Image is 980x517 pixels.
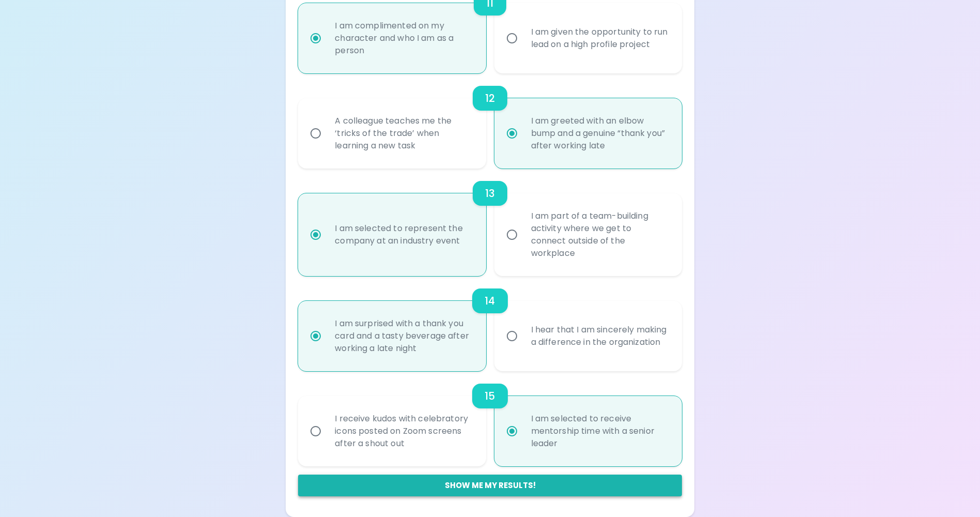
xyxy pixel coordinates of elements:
div: I am selected to receive mentorship time with a senior leader [523,400,676,462]
div: I am complimented on my character and who I am as a person [326,7,480,69]
div: choice-group-check [298,371,681,466]
div: I receive kudos with celebratory icons posted on Zoom screens after a shout out [326,400,480,462]
div: I am given the opportunity to run lead on a high profile project [523,13,676,63]
h6: 12 [485,90,495,107]
div: I am greeted with an elbow bump and a genuine “thank you” after working late [523,102,676,164]
div: A colleague teaches me the ‘tricks of the trade’ when learning a new task [326,102,480,164]
h6: 15 [485,388,495,404]
div: I am part of a team-building activity where we get to connect outside of the workplace [523,197,676,272]
div: I hear that I am sincerely making a difference in the organization [523,311,676,361]
div: choice-group-check [298,169,681,276]
div: choice-group-check [298,276,681,371]
h6: 14 [485,293,495,309]
div: choice-group-check [298,73,681,169]
div: I am selected to represent the company at an industry event [326,210,480,260]
button: Show me my results! [298,475,681,496]
h6: 13 [485,185,495,202]
div: I am surprised with a thank you card and a tasty beverage after working a late night [326,305,480,367]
